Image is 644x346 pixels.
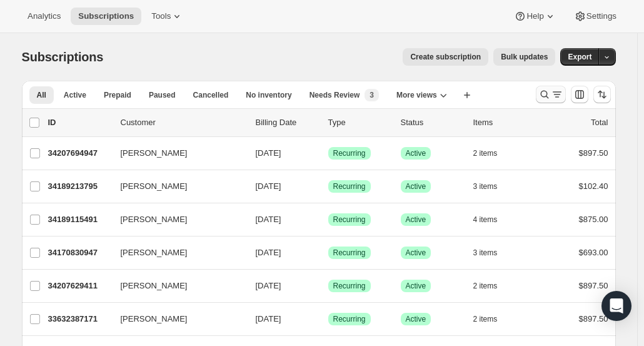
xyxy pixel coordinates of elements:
button: Create new view [457,86,477,104]
span: No inventory [246,90,291,100]
span: [PERSON_NAME] [121,313,188,325]
span: More views [396,90,437,100]
button: 2 items [473,145,511,162]
span: 3 items [473,181,498,191]
span: [DATE] [256,148,281,158]
span: [PERSON_NAME] [121,147,188,160]
span: 3 items [473,248,498,258]
p: 34170830947 [48,247,111,259]
span: Subscriptions [22,50,104,64]
span: Active [406,281,426,291]
span: Recurring [333,248,366,258]
div: 34170830947[PERSON_NAME][DATE]SuccessRecurringSuccessActive3 items$693.00 [48,244,608,262]
span: $102.40 [579,181,608,191]
span: [DATE] [256,314,281,323]
span: Recurring [333,148,366,158]
button: Export [560,48,599,66]
p: 34189213795 [48,180,111,193]
span: 2 items [473,148,498,158]
p: Customer [121,116,246,129]
div: 34207629411[PERSON_NAME][DATE]SuccessRecurringSuccessActive2 items$897.50 [48,277,608,295]
button: [PERSON_NAME] [113,176,238,196]
span: Prepaid [104,90,131,100]
span: Cancelled [193,90,229,100]
span: [DATE] [256,281,281,290]
div: 34189213795[PERSON_NAME][DATE]SuccessRecurringSuccessActive3 items$102.40 [48,178,608,195]
span: Needs Review [309,90,360,100]
span: 4 items [473,215,498,225]
span: [PERSON_NAME] [121,280,188,292]
span: $897.50 [579,281,608,290]
button: 2 items [473,310,511,328]
div: Items [473,116,536,129]
span: [DATE] [256,181,281,191]
span: Recurring [333,215,366,225]
span: 2 items [473,314,498,324]
button: [PERSON_NAME] [113,210,238,230]
button: Search and filter results [536,86,566,103]
button: [PERSON_NAME] [113,243,238,263]
button: Analytics [20,8,68,25]
span: $897.50 [579,148,608,158]
button: Customize table column order and visibility [571,86,588,103]
span: Settings [586,11,616,21]
span: Active [406,181,426,191]
span: Active [406,215,426,225]
span: Subscriptions [78,11,134,21]
span: Analytics [28,11,61,21]
span: Bulk updates [501,52,548,62]
p: 33632387171 [48,313,111,325]
span: Active [406,314,426,324]
div: Open Intercom Messenger [601,291,631,321]
p: 34189115491 [48,213,111,226]
button: [PERSON_NAME] [113,143,238,163]
span: All [37,90,46,100]
button: [PERSON_NAME] [113,309,238,329]
span: Recurring [333,181,366,191]
button: Settings [566,8,624,25]
span: Export [568,52,591,62]
span: Active [406,248,426,258]
span: $875.00 [579,215,608,224]
span: 3 [370,90,374,100]
p: ID [48,116,111,129]
p: Billing Date [256,116,318,129]
p: 34207694947 [48,147,111,160]
button: Tools [144,8,191,25]
button: More views [389,86,455,104]
span: [PERSON_NAME] [121,180,188,193]
div: Type [328,116,391,129]
span: [PERSON_NAME] [121,247,188,259]
span: $693.00 [579,248,608,257]
button: 2 items [473,277,511,295]
button: Sort the results [593,86,611,103]
span: [DATE] [256,215,281,224]
span: Recurring [333,314,366,324]
span: Create subscription [410,52,481,62]
span: Tools [151,11,171,21]
span: Paused [149,90,176,100]
button: 3 items [473,178,511,195]
button: [PERSON_NAME] [113,276,238,296]
button: Subscriptions [71,8,141,25]
span: [PERSON_NAME] [121,213,188,226]
span: Active [64,90,86,100]
span: 2 items [473,281,498,291]
button: Bulk updates [493,48,555,66]
span: Help [526,11,543,21]
span: [DATE] [256,248,281,257]
div: IDCustomerBilling DateTypeStatusItemsTotal [48,116,608,129]
button: Create subscription [403,48,488,66]
button: 4 items [473,211,511,228]
div: 33632387171[PERSON_NAME][DATE]SuccessRecurringSuccessActive2 items$897.50 [48,310,608,328]
button: 3 items [473,244,511,262]
p: 34207629411 [48,280,111,292]
span: $897.50 [579,314,608,323]
button: Help [506,8,563,25]
p: Status [401,116,463,129]
p: Total [591,116,608,129]
div: 34207694947[PERSON_NAME][DATE]SuccessRecurringSuccessActive2 items$897.50 [48,145,608,162]
div: 34189115491[PERSON_NAME][DATE]SuccessRecurringSuccessActive4 items$875.00 [48,211,608,228]
span: Active [406,148,426,158]
span: Recurring [333,281,366,291]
